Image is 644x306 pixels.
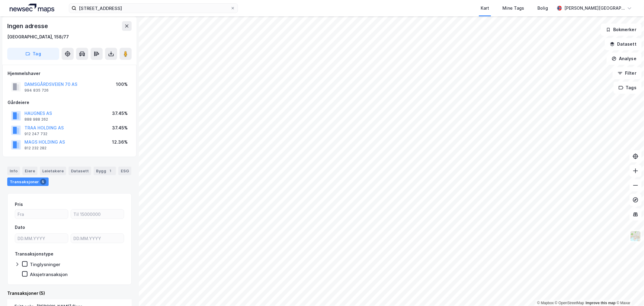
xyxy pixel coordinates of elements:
[112,110,128,117] div: 37.45%
[614,277,644,306] iframe: Chat Widget
[107,168,114,174] div: 1
[24,146,46,151] div: 812 232 282
[613,67,642,79] button: Filter
[118,167,131,175] div: ESG
[7,33,69,41] div: [GEOGRAPHIC_DATA], 158/77
[116,81,128,88] div: 100%
[7,290,132,297] div: Transaksjoner (5)
[614,82,642,94] button: Tags
[76,4,230,13] input: Søk på adresse, matrikkel, gårdeiere, leietakere eller personer
[24,132,47,136] div: 912 247 732
[537,5,548,12] div: Bolig
[30,272,68,277] div: Aksjetransaksjon
[7,48,59,60] button: Tag
[630,230,641,242] img: Z
[586,301,616,305] a: Improve this map
[605,38,642,50] button: Datasett
[30,262,60,267] div: Tinglysninger
[7,21,49,31] div: Ingen adresse
[24,117,48,122] div: 888 988 262
[607,53,642,65] button: Analyse
[112,124,128,132] div: 37.45%
[502,5,524,12] div: Mine Tags
[40,179,46,185] div: 5
[8,70,131,77] div: Hjemmelshaver
[15,224,25,231] div: Dato
[481,5,489,12] div: Kart
[71,234,124,243] input: DD.MM.YYYY
[564,5,625,12] div: [PERSON_NAME][GEOGRAPHIC_DATA]
[15,234,68,243] input: DD.MM.YYYY
[10,4,54,13] img: logo.a4113a55bc3d86da70a041830d287a7e.svg
[15,250,53,258] div: Transaksjonstype
[7,177,49,186] div: Transaksjoner
[15,210,68,219] input: Fra
[94,167,116,175] div: Bygg
[112,138,128,146] div: 12.36%
[15,201,23,208] div: Pris
[8,99,131,106] div: Gårdeiere
[40,167,66,175] div: Leietakere
[71,210,124,219] input: Til 15000000
[22,167,37,175] div: Eiere
[69,167,91,175] div: Datasett
[555,301,584,305] a: OpenStreetMap
[601,24,642,36] button: Bokmerker
[24,88,49,93] div: 994 835 726
[537,301,554,305] a: Mapbox
[7,167,20,175] div: Info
